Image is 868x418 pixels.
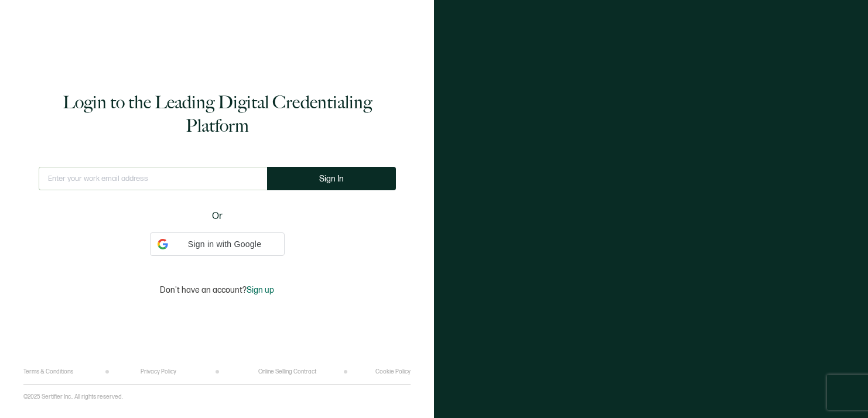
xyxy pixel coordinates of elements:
span: Or [212,209,223,224]
h1: Login to the Leading Digital Credentialing Platform [32,91,402,138]
button: Sign In [267,167,396,190]
span: Sign In [319,174,344,183]
a: Online Selling Contract [258,368,316,375]
p: ©2025 Sertifier Inc.. All rights reserved. [23,393,123,400]
a: Cookie Policy [375,368,411,375]
div: Sign in with Google [150,232,285,256]
input: Enter your work email address [39,167,267,190]
a: Terms & Conditions [23,368,73,375]
p: Don't have an account? [160,285,274,295]
span: Sign in with Google [173,238,277,251]
span: Sign up [247,285,274,295]
a: Privacy Policy [141,368,176,375]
